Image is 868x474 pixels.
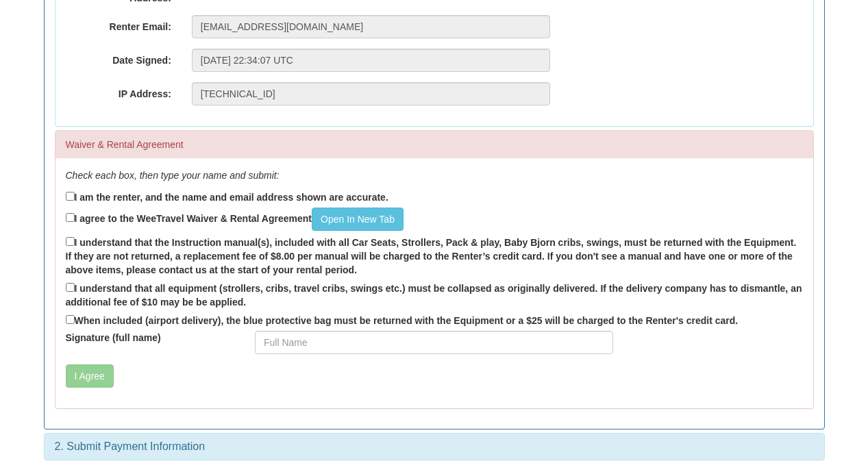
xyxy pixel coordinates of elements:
[66,189,388,204] label: I am the renter, and the name and email address shown are accurate.
[55,440,814,453] h3: 2. Submit Payment Information
[66,170,280,181] em: Check each box, then type your name and submit:
[55,331,245,345] label: Signature (full name)
[66,280,803,309] label: I understand that all equipment (strollers, cribs, travel cribs, swings etc.) must be collapsed a...
[255,331,613,354] input: Full Name
[66,234,803,277] label: I understand that the Instruction manual(s), included with all Car Seats, Strollers, Pack & play,...
[66,213,75,222] input: I agree to the WeeTravel Waiver & Rental AgreementOpen In New Tab
[312,208,404,231] a: Open In New Tab
[66,312,739,327] label: When included (airport delivery), the blue protective bag must be returned with the Equipment or ...
[55,49,182,67] label: Date Signed:
[66,315,75,324] input: When included (airport delivery), the blue protective bag must be returned with the Equipment or ...
[55,131,813,158] div: Waiver & Rental Agreement
[66,364,114,388] button: I Agree
[66,283,75,292] input: I understand that all equipment (strollers, cribs, travel cribs, swings etc.) must be collapsed a...
[66,208,404,231] label: I agree to the WeeTravel Waiver & Rental Agreement
[55,15,182,34] label: Renter Email:
[66,192,75,201] input: I am the renter, and the name and email address shown are accurate.
[55,82,182,101] label: IP Address:
[66,237,75,246] input: I understand that the Instruction manual(s), included with all Car Seats, Strollers, Pack & play,...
